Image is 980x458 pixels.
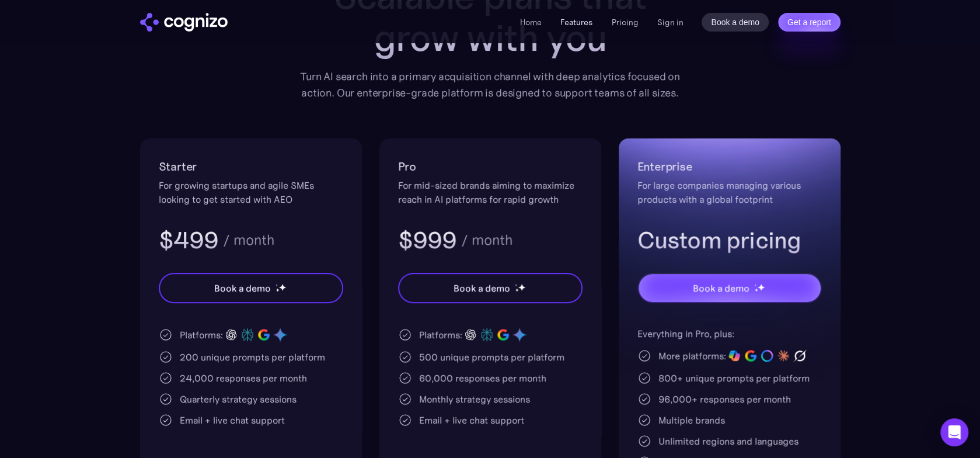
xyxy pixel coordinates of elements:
[754,284,756,286] img: star
[159,225,219,255] h3: $499
[757,283,765,291] img: star
[454,281,510,295] div: Book a demo
[398,157,583,176] h2: Pro
[419,413,524,427] div: Email + live chat support
[637,157,822,176] h2: Enterprise
[520,17,542,27] a: Home
[419,392,530,406] div: Monthly strategy sessions
[637,178,822,206] div: For large companies managing various products with a global footprint
[940,418,968,446] div: Open Intercom Messenger
[180,413,285,427] div: Email + live chat support
[637,273,822,303] a: Book a demostarstarstar
[754,288,758,292] img: star
[637,327,822,341] div: Everything in Pro, plus:
[223,233,274,247] div: / month
[419,371,546,385] div: 60,000 responses per month
[140,13,228,32] img: cognizo logo
[159,157,343,176] h2: Starter
[275,284,277,286] img: star
[214,281,270,295] div: Book a demo
[275,288,280,292] img: star
[180,392,297,406] div: Quarterly strategy sessions
[560,17,592,27] a: Features
[702,13,769,32] a: Book a demo
[658,349,726,363] div: More platforms:
[658,434,798,448] div: Unlimited regions and languages
[637,225,822,255] h3: Custom pricing
[515,284,517,286] img: star
[180,328,223,342] div: Platforms:
[518,283,525,291] img: star
[398,273,583,303] a: Book a demostarstarstar
[658,392,791,406] div: 96,000+ responses per month
[778,13,841,32] a: Get a report
[398,225,457,255] h3: $999
[140,13,228,32] a: home
[611,17,638,27] a: Pricing
[180,371,307,385] div: 24,000 responses per month
[180,350,325,364] div: 200 unique prompts per platform
[461,233,512,247] div: / month
[658,371,810,385] div: 800+ unique prompts per platform
[419,350,564,364] div: 500 unique prompts per platform
[515,288,519,292] img: star
[278,283,286,291] img: star
[398,178,583,206] div: For mid-sized brands aiming to maximize reach in AI platforms for rapid growth
[292,68,689,101] div: Turn AI search into a primary acquisition channel with deep analytics focused on action. Our ente...
[657,15,683,29] a: Sign in
[419,328,462,342] div: Platforms:
[159,273,343,303] a: Book a demostarstarstar
[693,281,749,295] div: Book a demo
[159,178,343,206] div: For growing startups and agile SMEs looking to get started with AEO
[658,413,725,427] div: Multiple brands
